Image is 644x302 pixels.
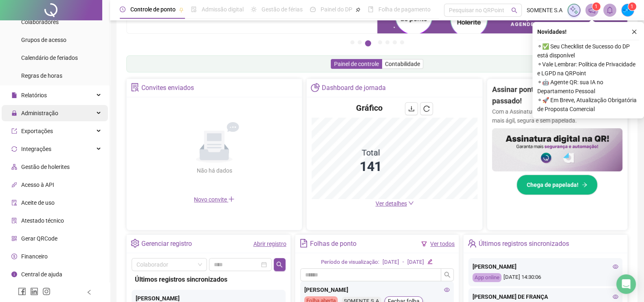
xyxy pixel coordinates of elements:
span: ⚬ 🚀 Em Breve, Atualização Obrigatória de Proposta Comercial [537,96,639,114]
div: [DATE] 14:30:06 [473,273,618,282]
span: notification [588,7,596,14]
span: api [11,182,17,188]
div: - [402,258,404,267]
span: Aceite de uso [21,199,55,206]
span: file [11,92,17,98]
span: instagram [42,287,51,295]
span: Atestado técnico [21,217,64,224]
span: filter [421,241,427,247]
span: eye [613,294,618,300]
span: file-text [299,239,308,247]
button: Chega de papelada! [517,175,598,195]
a: Ver detalhes down [376,200,414,207]
span: dashboard [310,7,316,12]
span: search [511,7,517,13]
span: Admissão digital [202,6,244,13]
span: arrow-right [582,182,587,188]
span: facebook [18,287,26,295]
div: Últimos registros sincronizados [479,237,569,251]
div: Open Intercom Messenger [616,274,636,294]
button: 3 [365,40,371,46]
span: Calendário de feriados [21,55,78,61]
img: banner%2F02c71560-61a6-44d4-94b9-c8ab97240462.png [492,128,622,172]
span: Gestão de holerites [21,164,70,170]
a: Abrir registro [253,241,286,247]
span: Acesso à API [21,182,54,188]
span: bell [606,7,613,14]
span: Regras de horas [21,72,62,79]
button: 4 [378,40,382,44]
span: linkedin [30,287,38,295]
span: eye [444,287,450,293]
span: info-circle [11,271,17,277]
sup: Atualize o seu contato no menu Meus Dados [628,2,636,11]
span: export [11,128,17,134]
span: Relatórios [21,92,47,98]
span: reload [423,105,430,112]
span: pie-chart [311,83,319,92]
span: plus [228,196,235,202]
div: [DATE] [407,258,424,267]
div: App online [473,273,501,282]
span: Chega de papelada! [527,180,578,189]
span: Integrações [21,146,51,152]
span: team [468,239,476,247]
p: Com a Assinatura Digital da QR, sua gestão fica mais ágil, segura e sem papelada. [492,107,622,125]
span: Contabilidade [385,61,420,67]
span: dollar [11,254,17,259]
div: Não há dados [177,166,252,175]
img: 50881 [622,4,634,16]
span: ⚬ ✅ Seu Checklist de Sucesso do DP está disponível [537,42,639,60]
span: audit [11,200,17,206]
span: SOMENTE S.A [527,6,563,15]
div: [PERSON_NAME] DE FRANÇA [473,292,618,301]
span: 1 [631,4,633,9]
span: close [631,29,637,35]
span: Painel do DP [321,6,352,13]
h2: Assinar ponto na mão? Isso ficou no passado! [492,84,622,107]
button: 7 [400,40,404,44]
div: Gerenciar registro [141,237,192,251]
span: Folha de pagamento [378,6,431,13]
button: 2 [358,40,362,44]
span: search [276,261,283,268]
button: 6 [393,40,397,44]
div: Folhas de ponto [310,237,356,251]
span: left [86,289,92,295]
span: file-done [191,7,197,12]
span: Gerar QRCode [21,235,57,242]
span: qrcode [11,236,17,241]
div: [DATE] [382,258,399,267]
span: Colaboradores [21,19,59,25]
span: Central de ajuda [21,271,62,278]
span: search [444,271,451,278]
span: clock-circle [120,7,125,12]
button: 5 [385,40,389,44]
div: [PERSON_NAME] [473,262,618,271]
span: sun [251,7,257,12]
span: lock [11,110,17,116]
h4: Gráfico [356,102,382,114]
span: eye [613,264,618,269]
div: Convites enviados [141,81,194,95]
span: Novidades ! [537,27,567,36]
a: Ver todos [430,241,455,247]
span: ⚬ Vale Lembrar: Política de Privacidade e LGPD na QRPoint [537,60,639,78]
span: Grupos de acesso [21,37,66,43]
span: download [408,105,415,112]
span: solution [131,83,139,92]
span: Gestão de férias [262,6,303,13]
span: apartment [11,164,17,170]
span: edit [427,259,433,264]
div: Últimos registros sincronizados [135,274,282,284]
span: Novo convite [194,196,235,203]
div: [PERSON_NAME] [304,285,450,294]
span: solution [11,218,17,223]
sup: 1 [592,2,600,11]
span: down [408,200,414,206]
span: ⚬ 🤖 Agente QR: sua IA no Departamento Pessoal [537,78,639,96]
button: 1 [350,40,354,44]
img: sparkle-icon.fc2bf0ac1784a2077858766a79e2daf3.svg [569,6,578,15]
span: pushpin [356,7,360,12]
span: Painel de controle [334,61,379,67]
